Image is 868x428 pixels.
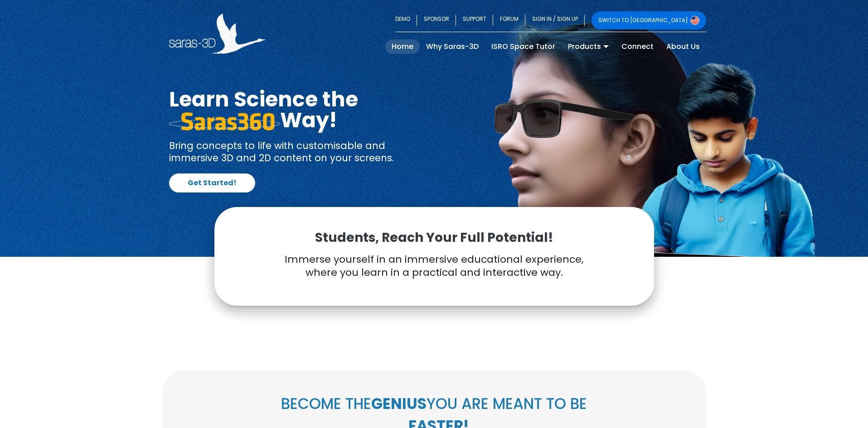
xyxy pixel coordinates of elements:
a: FORUM [493,11,525,29]
h1: Learn Science the Way! [169,89,427,130]
a: Connect [615,39,660,54]
p: Students, Reach Your Full Potential! [237,230,631,246]
a: SUPPORT [456,11,493,29]
a: DEMO [395,11,417,29]
a: SPONSOR [417,11,456,29]
a: Home [385,39,420,54]
a: Products [562,39,615,54]
a: Get Started! [169,173,255,192]
img: Switch to USA [690,16,699,25]
a: About Us [660,39,706,54]
a: Why Saras-3D [420,39,485,54]
p: Immerse yourself in an immersive educational experience, where you learn in a practical and inter... [237,253,631,279]
p: Bring concepts to life with customisable and immersive 3D and 2D content on your screens. [169,139,427,164]
img: saras 360 [169,112,280,130]
a: SWITCH TO [GEOGRAPHIC_DATA] [592,11,706,29]
a: ISRO Space Tutor [485,39,562,54]
b: GENIUS [371,393,427,414]
img: Saras 3D [169,14,266,54]
a: SIGN IN / SIGN UP [525,11,585,29]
